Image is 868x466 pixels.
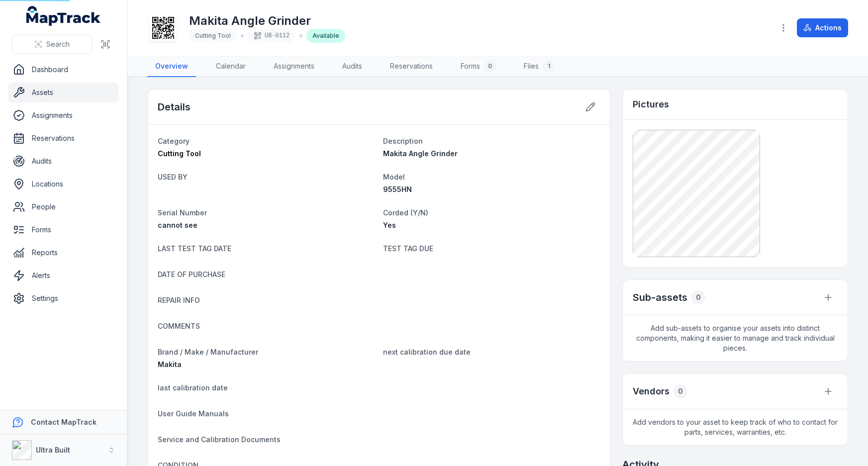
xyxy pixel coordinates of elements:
[383,208,428,217] span: Corded (Y/N)
[158,149,201,158] span: Cutting Tool
[306,29,345,43] div: Available
[633,97,669,111] h3: Pictures
[158,435,281,444] span: Service and Calibration Documents
[453,56,504,77] a: Forms0
[158,208,207,217] span: Serial Number
[158,383,228,392] span: last calibration date
[195,32,231,39] span: Cutting Tool
[383,221,396,229] span: Yes
[158,348,258,356] span: Brand / Make / Manufacturer
[26,6,101,26] a: MapTrack
[8,197,119,217] a: People
[208,56,254,77] a: Calendar
[266,56,322,77] a: Assignments
[633,290,687,304] h2: Sub-assets
[158,322,200,330] span: COMMENTS
[674,384,687,398] div: 0
[8,105,119,125] a: Assignments
[248,29,295,43] div: UB-0112
[383,137,423,145] span: Description
[158,409,229,418] span: User Guide Manuals
[516,56,563,77] a: Files1
[8,266,119,285] a: Alerts
[8,243,119,263] a: Reports
[543,60,555,72] div: 1
[797,18,848,37] button: Actions
[484,60,496,72] div: 0
[158,244,231,253] span: LAST TEST TAG DATE
[383,348,471,356] span: next calibration due date
[383,149,458,158] span: Makita Angle Grinder
[8,83,119,102] a: Assets
[8,174,119,194] a: Locations
[8,128,119,148] a: Reservations
[189,13,345,29] h1: Makita Angle Grinder
[158,221,197,229] span: cannot see
[158,100,191,114] h2: Details
[382,56,441,77] a: Reservations
[158,270,225,279] span: DATE OF PURCHASE
[147,56,196,77] a: Overview
[158,360,182,369] span: Makita
[383,173,405,181] span: Model
[31,418,96,426] strong: Contact MapTrack
[623,315,848,361] span: Add sub-assets to organise your assets into distinct components, making it easier to manage and t...
[158,137,190,145] span: Category
[334,56,370,77] a: Audits
[383,185,412,193] span: 9555HN
[46,39,70,49] span: Search
[8,151,119,171] a: Audits
[623,409,848,445] span: Add vendors to your asset to keep track of who to contact for parts, services, warranties, etc.
[12,35,92,54] button: Search
[158,173,188,181] span: USED BY
[8,288,119,308] a: Settings
[383,244,433,253] span: TEST TAG DUE
[158,296,200,304] span: REPAIR INFO
[36,446,70,454] strong: Ultra Built
[8,220,119,240] a: Forms
[8,60,119,80] a: Dashboard
[633,384,670,398] h3: Vendors
[691,290,705,304] div: 0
